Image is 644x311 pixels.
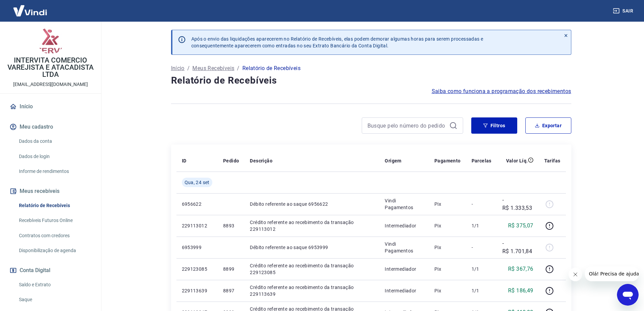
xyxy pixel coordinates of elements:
p: Vindi Pagamentos [385,197,424,211]
p: Intermediador [385,222,424,229]
p: - [472,244,492,251]
span: Qua, 24 set [185,179,210,186]
span: Olá! Precisa de ajuda? [4,5,57,10]
p: 1/1 [472,287,492,294]
a: Dados de login [16,150,93,163]
a: Disponibilização de agenda [16,244,93,258]
p: [EMAIL_ADDRESS][DOMAIN_NAME] [13,81,88,88]
iframe: Botão para abrir a janela de mensagens [617,284,639,306]
p: Débito referente ao saque 6953999 [250,244,374,251]
iframe: Fechar mensagem [569,268,582,281]
a: Saiba como funciona a programação dos recebimentos [432,87,571,95]
p: Pedido [223,157,239,164]
p: Após o envio das liquidações aparecerem no Relatório de Recebíveis, elas podem demorar algumas ho... [191,36,483,49]
a: Contratos com credores [16,229,93,243]
img: Vindi [8,0,52,21]
p: 229113012 [182,222,212,229]
p: Pix [434,287,461,294]
a: Recebíveis Futuros Online [16,214,93,227]
p: INTERVITA COMERCIO VAREJISTA E ATACADISTA LTDA [5,57,96,78]
a: Saldo e Extrato [16,278,93,292]
p: / [187,64,190,72]
p: Pix [434,266,461,272]
p: 1/1 [472,266,492,272]
p: Intermediador [385,287,424,294]
iframe: Mensagem da empresa [585,266,639,281]
p: Crédito referente ao recebimento da transação 229113012 [250,219,374,232]
p: Pix [434,222,461,229]
p: Intermediador [385,266,424,272]
a: Informe de rendimentos [16,164,93,178]
button: Exportar [525,117,571,134]
p: Relatório de Recebíveis [242,64,301,72]
button: Sair [612,5,636,17]
p: R$ 367,76 [508,265,533,273]
a: Saque [16,293,93,307]
p: -R$ 1.333,53 [502,196,533,212]
p: R$ 375,07 [508,222,533,230]
p: 229113639 [182,287,212,294]
p: 8893 [223,222,239,229]
p: 6956622 [182,201,212,207]
p: R$ 186,49 [508,287,533,295]
p: Pix [434,201,461,207]
img: 18b582c9-7b0d-4751-b64e-7f1dc965868c.jpeg [37,27,64,54]
p: Crédito referente ao recebimento da transação 229123085 [250,262,374,276]
p: Pagamento [434,157,461,164]
p: Vindi Pagamentos [385,241,424,254]
p: Crédito referente ao recebimento da transação 229113639 [250,284,374,297]
a: Meus Recebíveis [192,64,234,72]
a: Relatório de Recebíveis [16,199,93,213]
input: Busque pelo número do pedido [367,120,447,131]
p: ID [182,157,187,164]
a: Início [8,99,93,114]
button: Conta Digital [8,263,93,278]
p: Parcelas [472,157,492,164]
p: 8897 [223,287,239,294]
p: Origem [385,157,401,164]
p: 6953999 [182,244,212,251]
p: Tarifas [544,157,560,164]
button: Filtros [471,117,517,134]
p: - [472,201,492,207]
p: 229123085 [182,266,212,272]
p: 1/1 [472,222,492,229]
p: Descrição [250,157,272,164]
a: Início [171,64,185,72]
p: -R$ 1.701,84 [502,239,533,256]
p: / [237,64,239,72]
h4: Relatório de Recebíveis [171,74,571,87]
p: 8899 [223,266,239,272]
a: Dados da conta [16,134,93,148]
p: Pix [434,244,461,251]
button: Meu cadastro [8,119,93,134]
p: Débito referente ao saque 6956622 [250,201,374,207]
button: Meus recebíveis [8,184,93,199]
p: Valor Líq. [506,157,528,164]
